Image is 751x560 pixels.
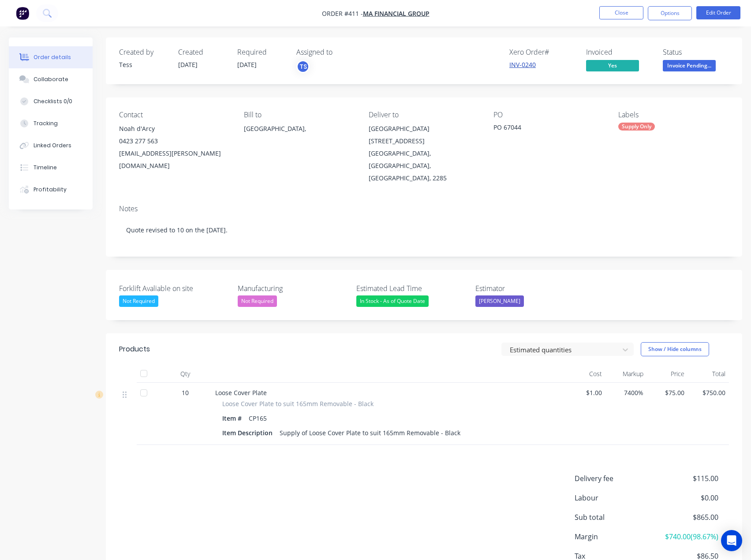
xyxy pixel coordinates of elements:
[178,48,227,56] div: Created
[663,48,729,56] div: Status
[119,205,729,213] div: Notes
[696,6,740,19] button: Edit Order
[215,388,267,397] span: Loose Cover Plate
[34,53,71,61] div: Order details
[653,493,718,503] span: $0.00
[119,283,229,294] label: Forklift Avaliable on site
[9,134,93,157] button: Linked Orders
[222,426,276,439] div: Item Description
[609,388,643,397] span: 7400%
[34,75,68,83] div: Collaborate
[119,344,150,355] div: Products
[663,60,716,71] span: Invoice Pending...
[369,123,479,147] div: [GEOGRAPHIC_DATA] [STREET_ADDRESS]
[16,7,29,20] img: Factory
[586,60,639,71] span: Yes
[34,119,58,127] div: Tracking
[647,365,688,383] div: Price
[9,112,93,134] button: Tracking
[237,60,257,69] span: [DATE]
[475,295,524,307] div: [PERSON_NAME]
[653,512,718,523] span: $865.00
[119,123,230,172] div: Noah d'Arcy0423 277 563[EMAIL_ADDRESS][PERSON_NAME][DOMAIN_NAME]
[9,68,93,90] button: Collaborate
[618,123,655,131] div: Supply Only
[509,48,575,56] div: Xero Order #
[178,60,198,69] span: [DATE]
[650,388,684,397] span: $75.00
[691,388,725,397] span: $750.00
[222,412,245,425] div: Item #
[34,97,72,105] div: Checklists 0/0
[618,111,729,119] div: Labels
[244,111,355,119] div: Bill to
[9,46,93,68] button: Order details
[369,111,479,119] div: Deliver to
[641,342,709,356] button: Show / Hide columns
[119,48,168,56] div: Created by
[244,123,355,135] div: [GEOGRAPHIC_DATA],
[245,412,270,425] div: CP165
[119,147,230,172] div: [EMAIL_ADDRESS][PERSON_NAME][DOMAIN_NAME]
[605,365,646,383] div: Markup
[493,111,604,119] div: PO
[663,60,716,73] button: Invoice Pending...
[648,6,692,20] button: Options
[222,399,374,408] span: Loose Cover Plate to suit 165mm Removable - Black
[276,426,464,439] div: Supply of Loose Cover Plate to suit 165mm Removable - Black
[119,111,230,119] div: Contact
[653,473,718,484] span: $115.00
[575,531,653,542] span: Margin
[119,60,168,69] div: Tess
[296,48,385,56] div: Assigned to
[238,295,277,307] div: Not Required
[159,365,212,383] div: Qty
[296,60,310,73] button: TS
[244,123,355,151] div: [GEOGRAPHIC_DATA],
[568,388,602,397] span: $1.00
[575,493,653,503] span: Labour
[688,365,729,383] div: Total
[119,217,729,243] div: Quote revised to 10 on the [DATE].
[599,6,643,19] button: Close
[9,179,93,201] button: Profitability
[575,473,653,484] span: Delivery fee
[493,123,604,135] div: PO 67044
[721,530,742,551] div: Open Intercom Messenger
[356,295,429,307] div: In Stock - As of Quote Date
[564,365,605,383] div: Cost
[119,135,230,147] div: 0423 277 563
[356,283,467,294] label: Estimated Lead Time
[369,147,479,184] div: [GEOGRAPHIC_DATA], [GEOGRAPHIC_DATA], [GEOGRAPHIC_DATA], 2285
[9,90,93,112] button: Checklists 0/0
[238,283,348,294] label: Manufacturing
[586,48,652,56] div: Invoiced
[369,123,479,184] div: [GEOGRAPHIC_DATA] [STREET_ADDRESS][GEOGRAPHIC_DATA], [GEOGRAPHIC_DATA], [GEOGRAPHIC_DATA], 2285
[119,295,158,307] div: Not Required
[9,157,93,179] button: Timeline
[237,48,286,56] div: Required
[653,531,718,542] span: $740.00 ( 98.67 %)
[119,123,230,135] div: Noah d'Arcy
[475,283,586,294] label: Estimator
[363,9,430,18] a: MA Financial Group
[34,164,57,172] div: Timeline
[34,186,67,194] div: Profitability
[575,512,653,523] span: Sub total
[322,9,363,18] span: Order #411 -
[509,60,536,69] a: INV-0240
[182,388,189,397] span: 10
[34,142,71,149] div: Linked Orders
